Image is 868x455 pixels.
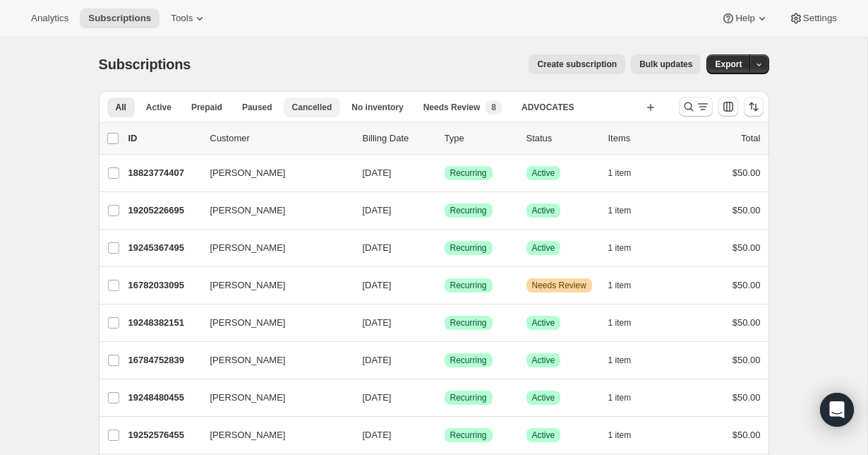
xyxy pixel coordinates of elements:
[631,54,701,74] button: Bulk updates
[363,242,392,253] span: [DATE]
[491,102,496,113] span: 8
[31,13,68,24] span: Analytics
[803,13,837,24] span: Settings
[608,313,647,333] button: 1 item
[202,237,343,259] button: [PERSON_NAME]
[733,317,761,328] span: $50.00
[450,205,487,216] span: Recurring
[733,280,761,290] span: $50.00
[608,280,632,291] span: 1 item
[608,388,647,408] button: 1 item
[128,425,761,445] div: 19252576455[PERSON_NAME][DATE]SuccessRecurringSuccessActive1 item$50.00
[733,167,761,178] span: $50.00
[363,430,392,440] span: [DATE]
[744,97,764,117] button: Sort the results
[202,312,343,334] button: [PERSON_NAME]
[733,392,761,403] span: $50.00
[450,430,487,441] span: Recurring
[116,102,126,113] span: All
[128,276,761,295] div: 16782033095[PERSON_NAME][DATE]SuccessRecurringWarningNeeds Review1 item$50.00
[532,280,586,291] span: Needs Review
[706,54,750,74] button: Export
[363,392,392,403] span: [DATE]
[363,167,392,178] span: [DATE]
[128,388,761,408] div: 19248480455[PERSON_NAME][DATE]SuccessRecurringSuccessActive1 item$50.00
[735,13,754,24] span: Help
[23,8,77,28] button: Analytics
[532,205,555,216] span: Active
[128,241,199,255] p: 19245367495
[210,203,286,218] span: [PERSON_NAME]
[679,97,713,117] button: Search and filter results
[202,386,343,409] button: [PERSON_NAME]
[128,131,199,146] p: ID
[128,131,761,146] div: IDCustomerBilling DateTypeStatusItemsTotal
[80,8,159,28] button: Subscriptions
[608,201,647,220] button: 1 item
[608,392,632,403] span: 1 item
[450,317,487,329] span: Recurring
[128,350,761,370] div: 16784752839[PERSON_NAME][DATE]SuccessRecurringSuccessActive1 item$50.00
[715,59,742,70] span: Export
[450,392,487,403] span: Recurring
[450,355,487,366] span: Recurring
[718,97,738,117] button: Customize table column order and visibility
[171,13,193,24] span: Tools
[128,163,761,183] div: 18823774407[PERSON_NAME][DATE]SuccessRecurringSuccessActive1 item$50.00
[128,428,199,442] p: 19252576455
[608,167,632,179] span: 1 item
[128,203,199,218] p: 19205226695
[608,276,647,295] button: 1 item
[363,317,392,328] span: [DATE]
[532,392,555,403] span: Active
[99,57,191,72] span: Subscriptions
[608,163,647,183] button: 1 item
[733,430,761,440] span: $50.00
[608,355,632,366] span: 1 item
[128,316,199,330] p: 19248382151
[532,317,555,329] span: Active
[445,131,515,146] div: Type
[423,102,481,113] span: Needs Review
[363,131,433,146] p: Billing Date
[128,391,199,405] p: 19248480455
[202,349,343,372] button: [PERSON_NAME]
[210,166,286,180] span: [PERSON_NAME]
[128,201,761,220] div: 19205226695[PERSON_NAME][DATE]SuccessRecurringSuccessActive1 item$50.00
[608,205,632,216] span: 1 item
[713,8,777,28] button: Help
[210,428,286,442] span: [PERSON_NAME]
[450,167,487,179] span: Recurring
[202,199,343,222] button: [PERSON_NAME]
[162,8,215,28] button: Tools
[733,355,761,365] span: $50.00
[608,238,647,258] button: 1 item
[210,316,286,330] span: [PERSON_NAME]
[363,280,392,290] span: [DATE]
[741,131,760,146] p: Total
[608,242,632,254] span: 1 item
[450,280,487,291] span: Recurring
[537,59,617,70] span: Create subscription
[820,393,854,427] div: Open Intercom Messenger
[210,391,286,405] span: [PERSON_NAME]
[242,102,272,113] span: Paused
[532,242,555,254] span: Active
[780,8,845,28] button: Settings
[202,162,343,184] button: [PERSON_NAME]
[292,102,332,113] span: Cancelled
[532,430,555,441] span: Active
[210,353,286,367] span: [PERSON_NAME]
[522,102,574,113] span: ADVOCATES
[88,13,151,24] span: Subscriptions
[146,102,171,113] span: Active
[351,102,403,113] span: No inventory
[202,274,343,297] button: [PERSON_NAME]
[363,205,392,215] span: [DATE]
[191,102,222,113] span: Prepaid
[608,317,632,329] span: 1 item
[733,205,761,215] span: $50.00
[532,167,555,179] span: Active
[608,425,647,445] button: 1 item
[733,242,761,253] span: $50.00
